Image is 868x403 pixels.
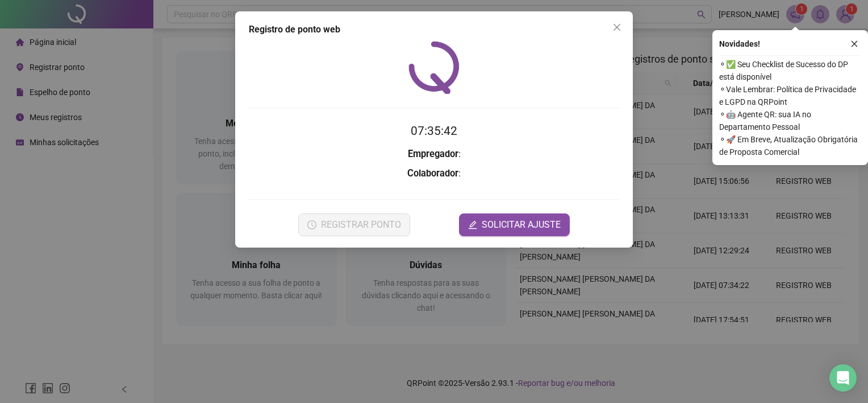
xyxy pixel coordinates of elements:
[468,220,477,229] span: edit
[459,213,570,236] button: editSOLICITAR AJUSTE
[407,168,458,179] strong: Colaborador
[608,18,626,36] button: Close
[612,23,621,32] span: close
[249,147,619,162] h3: :
[482,218,561,232] span: SOLICITAR AJUSTE
[408,149,458,159] strong: Empregador
[411,124,457,138] time: 07:35:42
[719,83,861,108] span: ⚬ Vale Lembrar: Política de Privacidade e LGPD na QRPoint
[249,23,619,36] div: Registro de ponto web
[298,213,410,236] button: REGISTRAR PONTO
[408,41,460,94] img: QRPoint
[719,38,760,50] span: Novidades !
[719,58,861,83] span: ⚬ ✅ Seu Checklist de Sucesso do DP está disponível
[249,166,619,181] h3: :
[719,133,861,158] span: ⚬ 🚀 Em Breve, Atualização Obrigatória de Proposta Comercial
[829,364,857,392] div: Open Intercom Messenger
[850,40,858,48] span: close
[719,108,861,133] span: ⚬ 🤖 Agente QR: sua IA no Departamento Pessoal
